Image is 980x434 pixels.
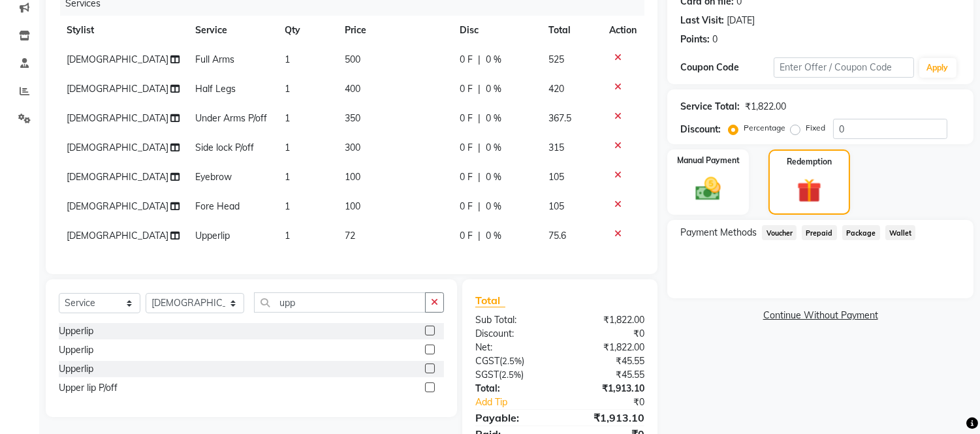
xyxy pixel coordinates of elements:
span: 1 [285,54,290,65]
span: | [478,229,481,243]
span: 0 F [460,82,473,96]
span: | [478,141,481,155]
div: ( ) [466,354,560,368]
span: | [478,112,481,125]
span: [DEMOGRAPHIC_DATA] [67,142,168,153]
div: ₹1,913.10 [560,410,655,426]
span: [DEMOGRAPHIC_DATA] [67,54,168,65]
span: 100 [345,171,360,183]
span: CGST [475,355,499,367]
div: Discount: [466,327,560,341]
span: 400 [345,83,360,95]
th: Price [337,16,452,45]
div: Upperlip [59,343,93,357]
span: [DEMOGRAPHIC_DATA] [67,171,168,183]
div: ₹0 [560,327,655,341]
span: Package [842,225,880,240]
div: Coupon Code [680,61,774,74]
th: Qty [277,16,336,45]
span: 0 % [486,170,501,184]
input: Enter Offer / Coupon Code [774,57,913,78]
div: Net: [466,341,560,354]
span: | [478,170,481,184]
span: 300 [345,142,360,153]
span: | [478,53,481,67]
span: 100 [345,200,360,212]
a: Continue Without Payment [670,309,971,322]
th: Total [541,16,601,45]
img: _cash.svg [688,174,729,204]
div: Last Visit: [680,14,724,27]
span: Full Arms [195,54,234,65]
div: ( ) [466,368,560,382]
span: 72 [345,230,355,241]
span: Fore Head [195,200,240,212]
span: Total [475,294,505,307]
div: Service Total: [680,100,740,114]
span: Wallet [885,225,916,240]
div: ₹45.55 [560,354,655,368]
span: SGST [475,369,499,380]
span: 1 [285,171,290,183]
span: 0 F [460,141,473,155]
div: Points: [680,33,710,46]
span: 1 [285,230,290,241]
span: 1 [285,112,290,124]
input: Search or Scan [254,292,426,313]
span: [DEMOGRAPHIC_DATA] [67,83,168,95]
span: Eyebrow [195,171,232,183]
img: _gift.svg [789,176,829,206]
div: ₹1,913.10 [560,382,655,395]
span: Payment Methods [680,226,757,240]
div: ₹1,822.00 [745,100,786,114]
span: 0 F [460,229,473,243]
span: 525 [548,54,564,65]
div: ₹45.55 [560,368,655,382]
div: [DATE] [727,14,755,27]
span: Prepaid [802,225,837,240]
span: 0 % [486,141,501,155]
span: Side lock P/off [195,142,254,153]
label: Manual Payment [677,155,740,166]
span: 1 [285,83,290,95]
span: [DEMOGRAPHIC_DATA] [67,112,168,124]
span: | [478,82,481,96]
a: Add Tip [466,395,576,409]
th: Action [601,16,644,45]
span: 2.5% [501,369,521,380]
span: 75.6 [548,230,566,241]
span: 0 % [486,229,501,243]
div: ₹0 [576,395,655,409]
span: 0 F [460,170,473,184]
label: Percentage [744,122,785,134]
span: [DEMOGRAPHIC_DATA] [67,230,168,241]
span: Half Legs [195,83,236,95]
th: Stylist [59,16,187,45]
span: 105 [548,171,564,183]
span: 350 [345,112,360,124]
span: Under Arms P/off [195,112,267,124]
th: Disc [452,16,541,45]
div: Upperlip [59,362,93,376]
label: Fixed [806,122,825,134]
span: 315 [548,142,564,153]
span: 1 [285,200,290,212]
span: 2.5% [502,356,522,366]
span: 105 [548,200,564,212]
span: 500 [345,54,360,65]
span: 0 F [460,53,473,67]
div: ₹1,822.00 [560,341,655,354]
span: | [478,200,481,213]
span: 1 [285,142,290,153]
span: 0 % [486,82,501,96]
div: Payable: [466,410,560,426]
div: Upper lip P/off [59,381,118,395]
span: 0 % [486,112,501,125]
div: Total: [466,382,560,395]
div: ₹1,822.00 [560,313,655,327]
div: Upperlip [59,324,93,338]
span: Voucher [762,225,797,240]
div: Sub Total: [466,313,560,327]
span: Upperlip [195,230,230,241]
th: Service [187,16,277,45]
